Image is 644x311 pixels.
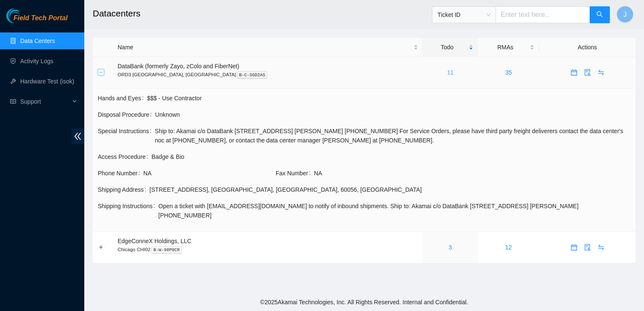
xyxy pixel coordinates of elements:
[98,244,105,251] button: Expand row
[155,126,631,145] span: Ship to: Akamai c/o DataBank [STREET_ADDRESS] [PERSON_NAME] [PHONE_NUMBER] For Service Orders, pl...
[237,71,267,79] kbd: B-C-SGD2AS
[581,69,594,76] span: audit
[84,293,644,311] footer: © 2025 Akamai Technologies, Inc. All Rights Reserved. Internal and Confidential.
[98,110,155,119] span: Disposal Procedure
[98,94,147,103] span: Hands and Eyes
[147,94,631,103] span: $$$ - Use Contractor
[155,110,631,119] span: Unknown
[150,185,631,194] div: [STREET_ADDRESS] , [GEOGRAPHIC_DATA] , [GEOGRAPHIC_DATA] , 60056 , [GEOGRAPHIC_DATA]
[98,185,150,194] span: Shipping Address
[10,99,16,105] span: read
[98,126,155,145] span: Special Instructions
[314,169,631,178] span: NA
[143,169,275,178] span: NA
[581,69,594,76] a: audit
[151,246,182,254] kbd: B-W-98P0CR
[276,169,314,178] span: Fax Number
[118,246,418,253] p: Chicago CHI02
[568,69,580,76] span: calendar
[568,244,580,251] span: calendar
[98,169,143,178] span: Phone Number
[595,69,607,76] span: swap
[505,69,512,76] a: 35
[581,244,594,251] span: audit
[447,69,454,76] a: 11
[98,201,158,220] span: Shipping Instructions
[6,8,43,23] img: Akamai Technologies
[505,244,512,251] a: 12
[20,78,74,85] a: Hardware Test (isok)
[437,8,491,21] span: Ticket ID
[20,38,55,44] a: Data Centers
[118,71,418,78] p: ORD3 [GEOGRAPHIC_DATA], [GEOGRAPHIC_DATA]
[449,244,452,251] a: 3
[596,11,603,19] span: search
[594,66,608,79] button: swap
[13,14,67,22] span: Field Tech Portal
[594,69,608,76] a: swap
[567,244,581,251] a: calendar
[590,6,610,23] button: search
[539,38,636,57] th: Actions
[152,152,631,161] span: Badge & Bio
[71,129,84,144] span: double-left
[594,244,608,251] a: swap
[98,152,152,161] span: Access Procedure
[6,15,67,26] a: Akamai TechnologiesField Tech Portal
[118,63,239,70] span: DataBank (formerly Zayo, zColo and FiberNet)
[581,241,594,254] button: audit
[594,241,608,254] button: swap
[595,244,607,251] span: swap
[158,201,631,220] span: Open a ticket with [EMAIL_ADDRESS][DOMAIN_NAME] to notify of inbound shipments. Ship to: Akamai c...
[581,244,594,251] a: audit
[567,69,581,76] a: calendar
[20,93,70,110] span: Support
[617,6,633,23] button: J
[623,9,627,20] span: J
[567,66,581,79] button: calendar
[98,69,105,76] button: Collapse row
[567,241,581,254] button: calendar
[496,6,590,23] input: Enter text here...
[118,238,191,244] span: EdgeConneX Holdings, LLC
[581,66,594,79] button: audit
[20,58,54,64] a: Activity Logs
